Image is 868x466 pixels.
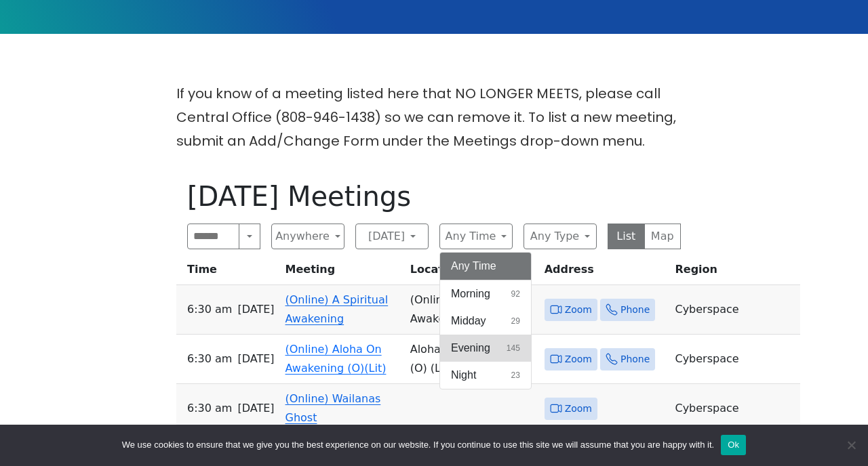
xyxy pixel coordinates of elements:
span: Midday [451,313,486,329]
button: List [608,224,645,249]
span: Morning [451,286,490,302]
button: Map [644,224,682,249]
span: 145 results [507,342,520,354]
span: Zoom [565,400,592,417]
th: Time [176,260,280,285]
span: Zoom [565,351,592,368]
span: [DATE] [237,349,274,368]
td: Cyberspace [669,285,800,335]
button: Night23 results [440,362,531,389]
button: Anywhere [271,224,344,249]
div: Any Time [439,252,532,389]
h1: [DATE] Meetings [187,180,681,213]
span: Zoom [565,301,592,318]
span: 23 results [511,369,520,381]
span: 6:30 AM [187,399,232,418]
button: Search [239,224,260,249]
button: [DATE] [355,224,429,249]
th: Location / Group [405,260,539,285]
td: Aloha On Awakening (O) (Lit) [405,335,539,384]
span: Evening [451,340,490,356]
a: (Online) Wailanas Ghost [285,392,381,424]
button: Ok [721,435,746,455]
th: Region [669,260,800,285]
span: 6:30 AM [187,349,232,368]
a: (Online) Aloha On Awakening (O)(Lit) [285,343,387,375]
button: Midday29 results [440,308,531,335]
p: If you know of a meeting listed here that NO LONGER MEETS, please call Central Office (808-946-14... [176,82,692,153]
a: (Online) A Spiritual Awakening [285,293,389,325]
td: (Online) A Spiritual Awakening [405,285,539,335]
span: [DATE] [237,399,274,418]
span: Phone [620,301,650,318]
td: Cyberspace [669,384,800,433]
button: Evening145 results [440,335,531,362]
button: Any Type [524,224,597,249]
span: 29 results [511,315,520,327]
span: 92 results [511,288,520,300]
button: Any Time [439,224,513,249]
span: We use cookies to ensure that we give you the best experience on our website. If you continue to ... [122,438,714,452]
span: Night [451,367,476,383]
td: Cyberspace [669,335,800,384]
input: Search [187,224,239,249]
th: Meeting [280,260,405,285]
th: Address [539,260,670,285]
span: No [844,438,858,452]
button: Any Time [440,253,531,280]
span: [DATE] [237,300,274,319]
button: Morning92 results [440,280,531,308]
span: Phone [620,351,650,368]
span: 6:30 AM [187,300,232,319]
